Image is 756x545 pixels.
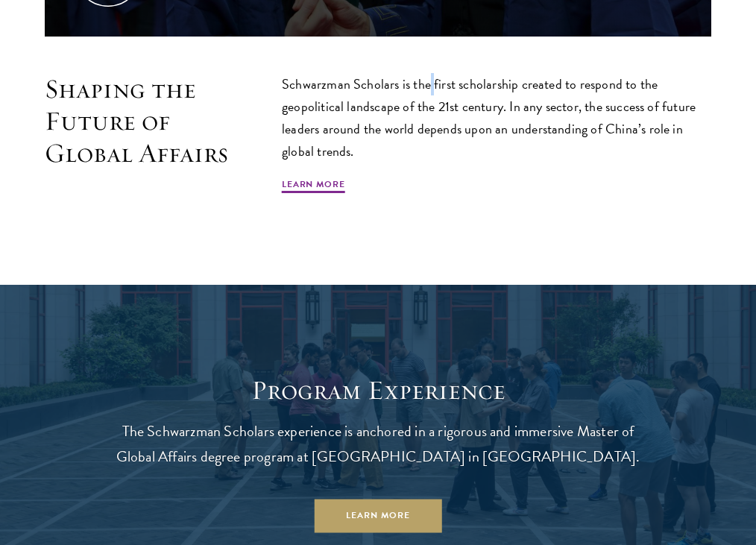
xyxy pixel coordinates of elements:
[110,418,646,469] p: The Schwarzman Scholars experience is anchored in a rigorous and immersive Master of Global Affai...
[282,177,345,195] a: Learn More
[282,73,711,163] p: Schwarzman Scholars is the first scholarship created to respond to the geopolitical landscape of ...
[110,374,646,406] h1: Program Experience
[45,73,252,168] h2: Shaping the Future of Global Affairs
[315,499,442,532] a: Learn More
